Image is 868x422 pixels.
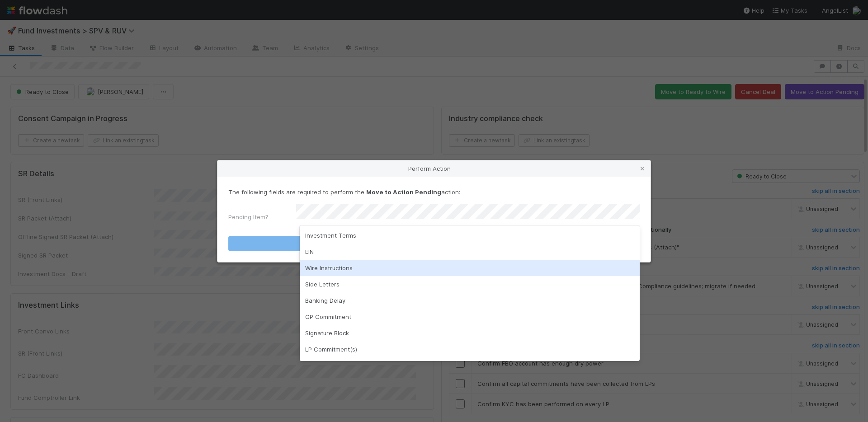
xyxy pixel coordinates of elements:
div: Master Partnership [300,357,640,374]
label: Pending Item? [228,212,269,221]
div: GP Commitment [300,309,640,325]
div: Side Letters [300,276,640,292]
div: Signature Block [300,325,640,341]
div: Wire Instructions [300,260,640,276]
div: Perform Action [217,160,651,177]
strong: Move to Action Pending [366,188,441,196]
button: Move to Action Pending [228,236,640,251]
div: LP Commitment(s) [300,341,640,357]
p: The following fields are required to perform the action: [228,188,640,197]
div: EIN [300,244,640,260]
div: Investment Terms [300,227,640,244]
div: Banking Delay [300,292,640,309]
